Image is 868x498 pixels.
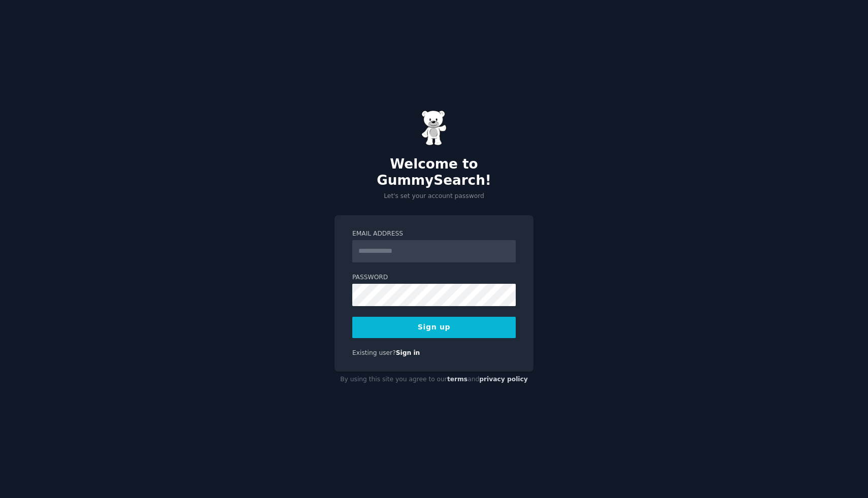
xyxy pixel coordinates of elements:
[396,349,420,356] a: Sign in
[352,229,516,239] label: Email Address
[335,372,533,388] div: By using this site you agree to our and
[352,273,516,282] label: Password
[352,349,396,356] span: Existing user?
[479,376,528,383] a: privacy policy
[335,156,533,188] h2: Welcome to GummySearch!
[335,192,533,201] p: Let's set your account password
[352,317,516,338] button: Sign up
[447,376,468,383] a: terms
[421,110,447,146] img: Gummy Bear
